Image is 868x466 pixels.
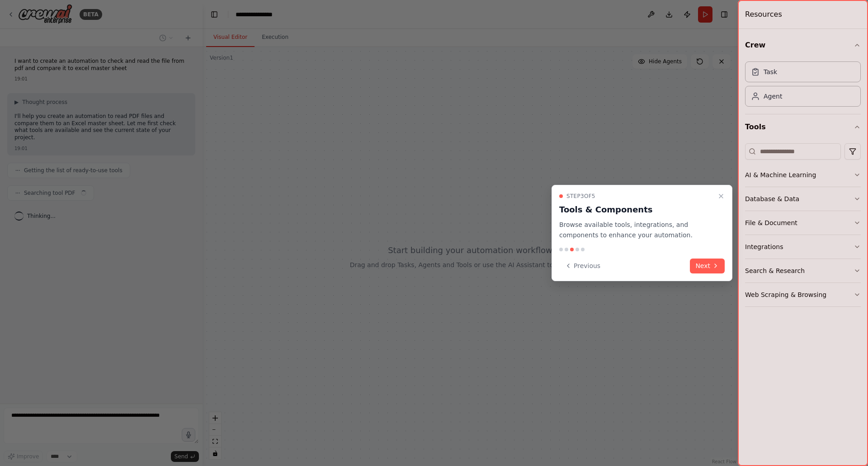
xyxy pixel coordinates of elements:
button: Next [690,259,725,273]
h3: Tools & Components [559,203,714,216]
p: Browse available tools, integrations, and components to enhance your automation. [559,220,714,240]
span: Step 3 of 5 [566,193,595,200]
button: Close walkthrough [716,191,726,202]
button: Previous [559,259,606,273]
button: Hide left sidebar [208,8,221,21]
